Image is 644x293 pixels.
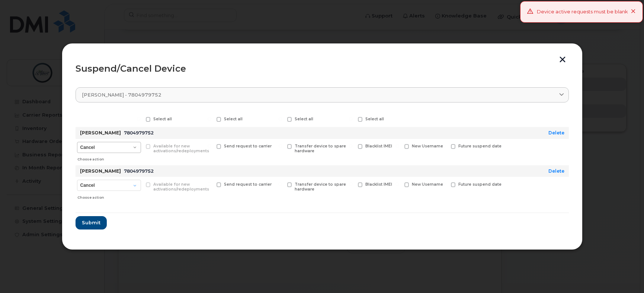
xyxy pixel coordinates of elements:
span: Transfer device to spare hardware [295,182,346,192]
span: Future suspend date [458,182,502,187]
input: Select all [349,117,353,121]
span: [PERSON_NAME] - 7804979752 [82,91,161,98]
input: New Username [395,182,399,186]
span: New Username [412,144,443,149]
a: Delete [548,168,564,174]
a: [PERSON_NAME] - 7804979752 [76,87,569,102]
span: Send request to carrier [224,182,272,187]
span: Transfer device to spare hardware [295,144,346,153]
a: Delete [548,130,564,136]
input: Blacklist IMEI [349,182,353,186]
span: Blacklist IMEI [365,182,392,187]
span: Available for new activations/redeployments [153,144,209,153]
strong: [PERSON_NAME] [80,130,121,136]
input: Future suspend date [442,182,446,186]
div: Suspend/Cancel Device [76,64,569,73]
span: Select all [224,117,243,121]
div: Device active requests must be blank [537,8,628,16]
input: Select all [208,117,211,121]
input: Send request to carrier [208,182,211,186]
span: Blacklist IMEI [365,144,392,149]
span: Future suspend date [458,144,502,149]
span: Select all [153,117,172,121]
span: Select all [365,117,384,121]
strong: [PERSON_NAME] [80,168,121,174]
input: Blacklist IMEI [349,144,353,148]
div: Choose action [77,192,141,201]
span: Send request to carrier [224,144,272,149]
span: 7804979752 [124,168,154,174]
input: Transfer device to spare hardware [278,144,282,148]
span: Available for new activations/redeployments [153,182,209,192]
input: Transfer device to spare hardware [278,182,282,186]
input: Available for new activations/redeployments [137,182,141,186]
input: Available for new activations/redeployments [137,144,141,148]
div: Choose action [77,153,141,162]
input: Select all [137,117,141,121]
span: 7804979752 [124,130,154,136]
input: Send request to carrier [208,144,211,148]
span: New Username [412,182,443,187]
span: Select all [295,117,313,121]
input: New Username [395,144,399,148]
input: Select all [278,117,282,121]
input: Future suspend date [442,144,446,148]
